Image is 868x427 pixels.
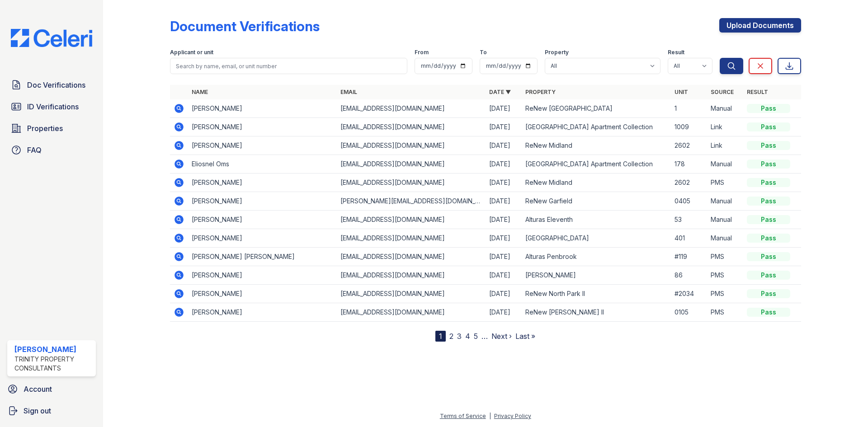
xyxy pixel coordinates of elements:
[522,174,670,192] td: ReNew Midland
[522,155,670,174] td: [GEOGRAPHIC_DATA] Apartment Collection
[747,271,790,280] div: Pass
[486,192,522,211] td: [DATE]
[337,192,486,211] td: [PERSON_NAME][EMAIL_ADDRESS][DOMAIN_NAME]
[707,266,743,285] td: PMS
[747,289,790,298] div: Pass
[14,344,92,355] div: [PERSON_NAME]
[747,89,768,95] a: Result
[337,285,486,303] td: [EMAIL_ADDRESS][DOMAIN_NAME]
[337,303,486,322] td: [EMAIL_ADDRESS][DOMAIN_NAME]
[668,49,684,56] label: Result
[747,160,790,169] div: Pass
[337,118,486,136] td: [EMAIL_ADDRESS][DOMAIN_NAME]
[494,413,531,419] a: Privacy Policy
[522,136,670,155] td: ReNew Midland
[188,192,337,211] td: [PERSON_NAME]
[170,49,213,56] label: Applicant or unit
[747,215,790,224] div: Pass
[491,332,512,341] a: Next ›
[486,118,522,136] td: [DATE]
[707,303,743,322] td: PMS
[671,266,707,285] td: 86
[486,248,522,266] td: [DATE]
[747,234,790,243] div: Pass
[707,118,743,136] td: Link
[719,18,801,33] a: Upload Documents
[4,29,99,47] img: CE_Logo_Blue-a8612792a0a2168367f1c8372b55b34899dd931a85d93a1a3d3e32e68fde9ad4.png
[515,332,535,341] a: Last »
[671,192,707,211] td: 0405
[711,89,734,95] a: Source
[747,197,790,206] div: Pass
[671,229,707,248] td: 401
[486,229,522,248] td: [DATE]
[675,89,688,95] a: Unit
[188,229,337,248] td: [PERSON_NAME]
[489,89,511,95] a: Date ▼
[27,145,42,155] span: FAQ
[14,355,92,373] div: Trinity Property Consultants
[486,303,522,322] td: [DATE]
[465,332,470,341] a: 4
[486,266,522,285] td: [DATE]
[486,99,522,118] td: [DATE]
[188,118,337,136] td: [PERSON_NAME]
[192,89,208,95] a: Name
[522,248,670,266] td: Alturas Penbrook
[522,303,670,322] td: ReNew [PERSON_NAME] II
[707,174,743,192] td: PMS
[486,174,522,192] td: [DATE]
[449,332,453,341] a: 2
[747,308,790,317] div: Pass
[525,89,556,95] a: Property
[188,136,337,155] td: [PERSON_NAME]
[188,285,337,303] td: [PERSON_NAME]
[522,118,670,136] td: [GEOGRAPHIC_DATA] Apartment Collection
[170,18,320,34] div: Document Verifications
[337,248,486,266] td: [EMAIL_ADDRESS][DOMAIN_NAME]
[337,229,486,248] td: [EMAIL_ADDRESS][DOMAIN_NAME]
[27,123,63,134] span: Properties
[7,98,96,116] a: ID Verifications
[188,303,337,322] td: [PERSON_NAME]
[545,49,569,56] label: Property
[188,99,337,118] td: [PERSON_NAME]
[457,332,462,341] a: 3
[337,136,486,155] td: [EMAIL_ADDRESS][DOMAIN_NAME]
[522,99,670,118] td: ReNew [GEOGRAPHIC_DATA]
[522,192,670,211] td: ReNew Garfield
[747,252,790,261] div: Pass
[7,76,96,94] a: Doc Verifications
[671,285,707,303] td: #2034
[4,380,99,398] a: Account
[671,155,707,174] td: 178
[24,405,51,416] span: Sign out
[707,99,743,118] td: Manual
[486,211,522,229] td: [DATE]
[188,248,337,266] td: [PERSON_NAME] [PERSON_NAME]
[707,155,743,174] td: Manual
[4,402,99,420] a: Sign out
[486,285,522,303] td: [DATE]
[486,155,522,174] td: [DATE]
[707,229,743,248] td: Manual
[435,331,446,342] div: 1
[671,136,707,155] td: 2602
[522,211,670,229] td: Alturas Eleventh
[340,89,357,95] a: Email
[671,118,707,136] td: 1009
[707,192,743,211] td: Manual
[188,211,337,229] td: [PERSON_NAME]
[27,80,85,90] span: Doc Verifications
[707,285,743,303] td: PMS
[489,413,491,419] div: |
[671,211,707,229] td: 53
[671,174,707,192] td: 2602
[480,49,487,56] label: To
[337,99,486,118] td: [EMAIL_ADDRESS][DOMAIN_NAME]
[486,136,522,155] td: [DATE]
[481,331,488,342] span: …
[747,178,790,187] div: Pass
[415,49,429,56] label: From
[474,332,478,341] a: 5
